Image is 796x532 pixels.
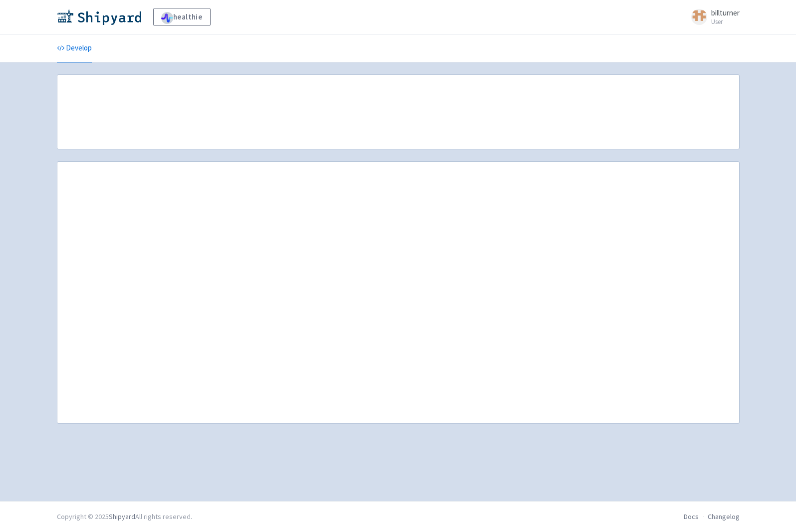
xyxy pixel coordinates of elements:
[711,8,740,17] span: billturner
[57,9,141,25] img: Shipyard logo
[684,512,699,521] a: Docs
[153,8,211,26] a: healthie
[109,512,135,521] a: Shipyard
[57,34,92,62] a: Develop
[57,512,192,522] div: Copyright © 2025 All rights reserved.
[685,9,740,25] a: billturner User
[708,512,740,521] a: Changelog
[711,18,740,25] small: User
